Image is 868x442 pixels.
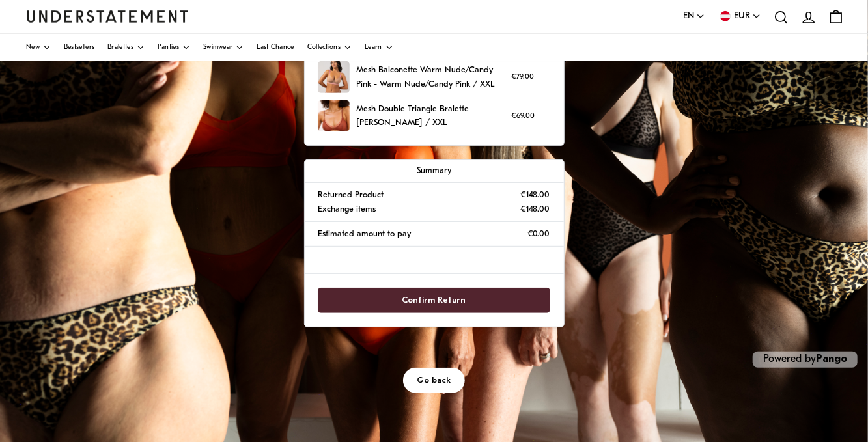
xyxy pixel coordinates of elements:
[318,164,550,178] p: Summary
[520,202,550,216] p: €148.00
[718,9,761,23] button: EUR
[403,368,466,393] button: Go back
[734,9,750,23] span: EUR
[307,44,341,51] span: Collections
[307,34,352,61] a: Collections
[318,61,350,93] img: CPSA-BRA-017_crop.jpg
[527,227,550,241] p: €0.00
[511,110,535,122] p: €69.00
[64,44,94,51] span: Bestsellers
[107,44,133,51] span: Bralettes
[318,202,376,216] p: Exchange items
[257,44,294,51] span: Last Chance
[356,63,505,91] p: Mesh Balconette Warm Nude/Candy Pink - Warm Nude/Candy Pink / XXL
[26,34,51,61] a: New
[257,34,294,61] a: Last Chance
[158,34,190,61] a: Panties
[318,288,550,313] button: Confirm Return
[318,227,411,241] p: Estimated amount to pay
[26,44,40,51] span: New
[753,352,858,368] p: Powered by
[520,188,550,202] p: €148.00
[417,368,451,393] span: Go back
[26,10,189,22] a: Understatement Homepage
[318,100,350,132] img: 280_d5e2162b-626b-4b6a-89d0-02801de8c078.jpg
[203,34,244,61] a: Swimwear
[356,102,505,130] p: Mesh Double Triangle Bralette [PERSON_NAME] / XXL
[816,354,847,365] a: Pango
[318,188,384,202] p: Returned Product
[365,44,382,51] span: Learn
[107,34,145,61] a: Bralettes
[402,288,466,312] span: Confirm Return
[511,71,534,83] p: €79.00
[683,9,705,23] button: EN
[683,9,694,23] span: EN
[203,44,232,51] span: Swimwear
[64,34,94,61] a: Bestsellers
[158,44,179,51] span: Panties
[365,34,393,61] a: Learn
